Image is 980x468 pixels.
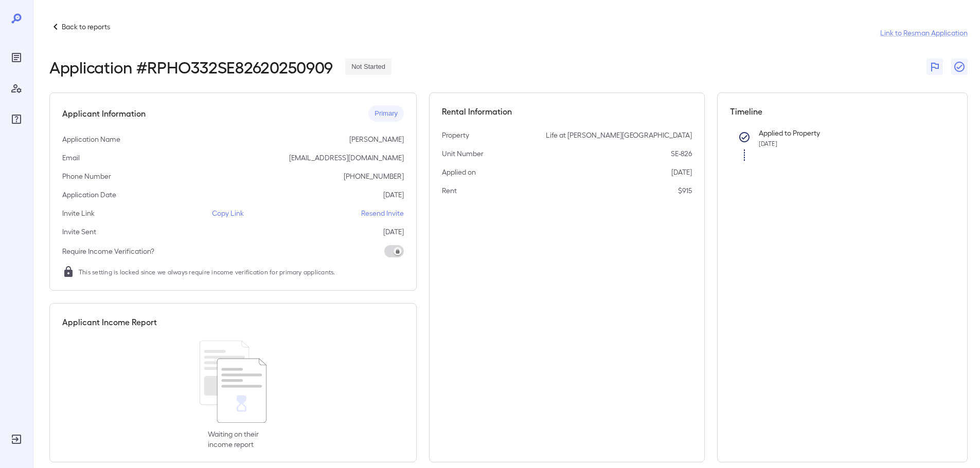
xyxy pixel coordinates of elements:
p: Property [442,130,469,140]
p: Copy Link [212,208,244,218]
h2: Application # RPHO332SE82620250909 [49,58,333,76]
p: [DATE] [383,227,404,237]
p: $915 [678,185,692,196]
p: Email [62,153,80,163]
span: [DATE] [759,140,777,147]
p: Applied to Property [759,128,939,138]
div: Manage Users [8,80,25,97]
p: [DATE] [671,167,692,177]
button: Flag Report [926,59,943,75]
p: Phone Number [62,171,111,181]
div: Reports [8,49,25,66]
div: Log Out [8,431,25,447]
button: Close Report [951,59,968,75]
p: Back to reports [62,22,110,32]
p: Resend Invite [361,208,404,218]
p: [PERSON_NAME] [349,134,404,144]
h5: Applicant Information [62,107,146,120]
p: Rent [442,185,457,196]
p: Applied on [442,167,476,177]
p: Life at [PERSON_NAME][GEOGRAPHIC_DATA] [546,130,692,140]
h5: Applicant Income Report [62,316,157,328]
p: Unit Number [442,148,484,159]
p: [EMAIL_ADDRESS][DOMAIN_NAME] [289,153,404,163]
a: Link to Resman Application [880,28,968,38]
p: Invite Link [62,208,95,218]
p: Require Income Verification? [62,246,154,256]
span: This setting is locked since we always require income verification for primary applicants. [79,267,335,277]
span: Not Started [345,62,391,72]
p: Application Date [62,190,116,200]
p: Waiting on their income report [208,429,259,450]
h5: Timeline [730,105,955,118]
p: SE-826 [671,148,692,159]
div: FAQ [8,111,25,127]
h5: Rental Information [442,105,692,118]
p: Invite Sent [62,227,96,237]
span: Primary [368,109,404,119]
p: [DATE] [383,190,404,200]
p: [PHONE_NUMBER] [344,171,404,181]
p: Application Name [62,134,120,144]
